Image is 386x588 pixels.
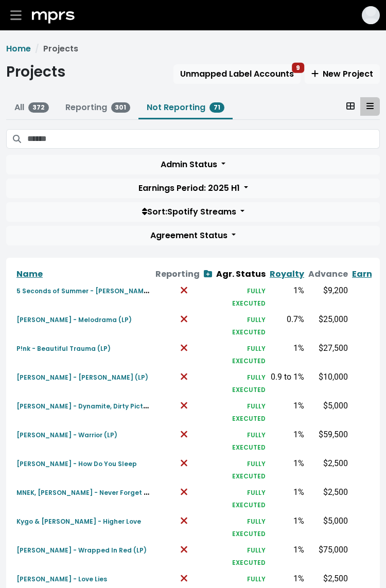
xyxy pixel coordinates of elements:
[173,64,301,84] button: Unmapped Label Accounts9
[366,102,374,110] svg: Table View
[323,574,348,583] span: $2,500
[311,68,373,80] span: New Project
[153,266,214,282] th: Reporting
[319,372,348,382] span: $10,000
[232,373,266,394] small: FULLY EXECUTED
[268,542,306,571] td: 1%
[161,158,217,170] span: Admin Status
[319,343,348,353] span: $27,500
[268,311,306,340] td: 0.7%
[232,287,266,308] small: FULLY EXECUTED
[360,4,382,26] button: The selected account / producer
[16,515,141,527] a: Kygo & [PERSON_NAME] - Higher Love
[16,373,148,382] small: [PERSON_NAME] - [PERSON_NAME] (LP)
[147,101,224,113] a: Not Reporting71
[319,545,348,555] span: $75,000
[232,546,266,567] small: FULLY EXECUTED
[16,517,141,526] small: Kygo & [PERSON_NAME] - Higher Love
[150,229,227,241] span: Agreement Status
[142,206,236,218] span: Sort: Spotify Streams
[268,455,306,484] td: 1%
[232,402,266,423] small: FULLY EXECUTED
[27,129,380,149] input: Search projects
[16,344,111,353] small: P!nk - Beautiful Trauma (LP)
[209,102,224,113] span: 71
[16,573,107,584] a: [PERSON_NAME] - Love Lies
[232,517,266,538] small: FULLY EXECUTED
[323,458,348,468] span: $2,500
[323,286,348,295] span: $9,200
[268,340,306,369] td: 1%
[16,431,117,439] small: [PERSON_NAME] - Warrior (LP)
[6,43,380,55] nav: breadcrumb
[214,266,268,282] th: Agr. Status
[16,284,165,296] a: 5 Seconds of Summer - [PERSON_NAME] (LP)
[323,487,348,497] span: $2,500
[16,400,154,412] a: [PERSON_NAME] - Dynamite, Dirty Picture
[268,282,306,311] td: 1%
[138,182,240,194] span: Earnings Period: 2025 H1
[362,6,380,24] img: The selected account / producer
[16,315,132,324] small: [PERSON_NAME] - Melodrama (LP)
[346,102,355,110] svg: Card View
[232,431,266,452] small: FULLY EXECUTED
[14,101,49,113] a: All372
[31,43,78,55] li: Projects
[268,426,306,455] td: 1%
[28,102,49,113] span: 372
[32,7,75,27] a: mprs logo
[6,43,31,55] a: Home
[292,63,304,73] span: 9
[16,313,132,325] a: [PERSON_NAME] - Melodrama (LP)
[16,371,148,383] a: [PERSON_NAME] - [PERSON_NAME] (LP)
[268,484,306,513] td: 1%
[268,369,306,398] td: 0.9 to 1%
[232,488,266,509] small: FULLY EXECUTED
[16,457,137,469] a: [PERSON_NAME] - How Do You Sleep
[305,64,380,84] button: New Project
[270,268,304,280] a: Royalty
[180,68,294,80] span: Unmapped Label Accounts
[65,101,131,113] a: Reporting301
[323,516,348,526] span: $5,000
[6,179,380,198] button: Earnings Period: 2025 H1
[319,430,348,439] span: $59,500
[6,155,380,174] button: Admin Status
[16,268,43,280] a: Name
[323,401,348,411] span: $5,000
[16,429,117,440] a: [PERSON_NAME] - Warrior (LP)
[232,459,266,480] small: FULLY EXECUTED
[16,544,147,556] a: [PERSON_NAME] - Wrapped In Red (LP)
[16,459,137,468] small: [PERSON_NAME] - How Do You Sleep
[306,266,350,282] th: Advance
[4,7,28,24] button: Toggle navigation
[6,63,65,81] h1: Projects
[16,546,147,555] small: [PERSON_NAME] - Wrapped In Red (LP)
[319,314,348,324] span: $25,000
[6,226,380,245] button: Agreement Status
[6,202,380,222] button: Sort:Spotify Streams
[268,513,306,542] td: 1%
[16,342,111,354] a: P!nk - Beautiful Trauma (LP)
[16,575,107,583] small: [PERSON_NAME] - Love Lies
[111,102,131,113] span: 301
[232,315,266,336] small: FULLY EXECUTED
[232,344,266,365] small: FULLY EXECUTED
[268,398,306,426] td: 1%
[16,486,156,498] a: MNEK, [PERSON_NAME] - Never Forget You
